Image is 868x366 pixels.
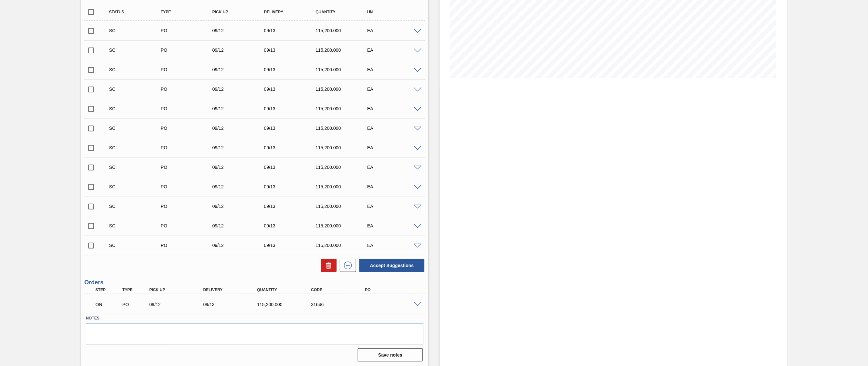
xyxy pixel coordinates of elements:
[107,47,166,53] div: Suggestion Created
[366,204,424,209] div: EA
[211,67,270,72] div: 09/12/2025
[211,145,270,150] div: 09/12/2025
[262,67,321,72] div: 09/13/2025
[314,67,373,72] div: 115,200.000
[159,165,218,170] div: Purchase order
[107,165,166,170] div: Suggestion Created
[107,10,166,14] div: Status
[211,243,270,248] div: 09/12/2025
[202,302,263,307] div: 09/13/2025
[314,47,373,53] div: 115,200.000
[366,145,424,150] div: EA
[159,10,218,14] div: Type
[309,302,371,307] div: 31646
[359,259,424,272] button: Accept Suggestions
[107,67,166,72] div: Suggestion Created
[107,243,166,248] div: Suggestion Created
[148,288,209,292] div: Pick up
[262,106,321,111] div: 09/13/2025
[314,165,373,170] div: 115,200.000
[358,348,423,361] button: Save notes
[314,10,373,14] div: Quantity
[363,288,425,292] div: PO
[148,302,209,307] div: 09/12/2025
[366,165,424,170] div: EA
[86,314,423,323] label: Notes
[94,288,123,292] div: Step
[262,87,321,92] div: 09/13/2025
[314,87,373,92] div: 115,200.000
[314,243,373,248] div: 115,200.000
[262,165,321,170] div: 09/13/2025
[256,288,317,292] div: Quantity
[262,10,321,14] div: Delivery
[262,223,321,228] div: 09/13/2025
[314,106,373,111] div: 115,200.000
[256,302,317,307] div: 115,200.000
[107,204,166,209] div: Suggestion Created
[211,223,270,228] div: 09/12/2025
[159,87,218,92] div: Purchase order
[211,87,270,92] div: 09/12/2025
[107,28,166,33] div: Suggestion Created
[107,106,166,111] div: Suggestion Created
[159,106,218,111] div: Purchase order
[314,145,373,150] div: 115,200.000
[262,204,321,209] div: 09/13/2025
[107,87,166,92] div: Suggestion Created
[314,223,373,228] div: 115,200.000
[314,204,373,209] div: 115,200.000
[211,184,270,189] div: 09/12/2025
[107,145,166,150] div: Suggestion Created
[107,223,166,228] div: Suggestion Created
[211,47,270,53] div: 09/12/2025
[159,204,218,209] div: Purchase order
[262,126,321,131] div: 09/13/2025
[366,47,424,53] div: EA
[121,288,150,292] div: Type
[159,145,218,150] div: Purchase order
[262,28,321,33] div: 09/13/2025
[366,184,424,189] div: EA
[159,184,218,189] div: Purchase order
[366,126,424,131] div: EA
[309,288,371,292] div: Code
[262,47,321,53] div: 09/13/2025
[211,204,270,209] div: 09/12/2025
[366,223,424,228] div: EA
[366,67,424,72] div: EA
[107,126,166,131] div: Suggestion Created
[337,259,356,272] div: New suggestion
[262,145,321,150] div: 09/13/2025
[314,184,373,189] div: 115,200.000
[95,302,121,307] p: ON
[366,28,424,33] div: EA
[107,184,166,189] div: Suggestion Created
[159,47,218,53] div: Purchase order
[211,10,270,14] div: Pick up
[366,87,424,92] div: EA
[211,106,270,111] div: 09/12/2025
[366,243,424,248] div: EA
[211,28,270,33] div: 09/12/2025
[356,258,425,273] div: Accept Suggestions
[159,223,218,228] div: Purchase order
[314,126,373,131] div: 115,200.000
[211,165,270,170] div: 09/12/2025
[84,279,425,286] h3: Orders
[314,28,373,33] div: 115,200.000
[159,243,218,248] div: Purchase order
[318,259,337,272] div: Delete Suggestions
[262,184,321,189] div: 09/13/2025
[211,126,270,131] div: 09/12/2025
[202,288,263,292] div: Delivery
[159,28,218,33] div: Purchase order
[159,67,218,72] div: Purchase order
[366,106,424,111] div: EA
[121,302,150,307] div: Purchase order
[262,243,321,248] div: 09/13/2025
[94,297,123,312] div: Negotiating Order
[366,10,424,14] div: UN
[159,126,218,131] div: Purchase order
